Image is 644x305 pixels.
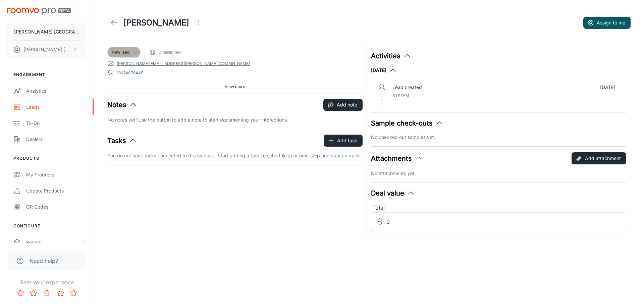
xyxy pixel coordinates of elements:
[371,170,626,177] p: No attachments yet.
[107,100,137,110] button: Notes
[26,103,87,111] div: Leads
[371,188,415,198] button: Deal value
[572,152,626,164] button: Add attachment
[117,70,143,76] a: 18074076445
[324,135,363,147] button: Add task
[26,239,82,246] div: Rooms
[7,23,87,41] button: [PERSON_NAME] [GEOGRAPHIC_DATA]
[386,212,626,231] input: Estimated deal value
[26,203,87,211] div: QR Codes
[392,93,409,98] span: System
[371,51,411,61] button: Activities
[123,17,189,29] h1: [PERSON_NAME]
[107,152,363,159] p: You do not have tasks connected to this lead yet. Start adding a task to schedule your next step ...
[192,16,205,29] button: Open menu
[371,153,423,163] button: Attachments
[26,187,87,195] div: Update Products
[26,171,87,178] div: My Products
[371,204,626,212] div: Total
[26,87,87,95] div: Analytics
[371,66,397,74] button: [DATE]
[107,116,363,124] p: No notes yet! Use the button to add a note to start documenting your interactions.
[222,82,248,92] button: View more
[7,8,71,15] img: Roomvo PRO Beta
[371,118,443,128] button: Sample check-outs
[112,49,129,55] span: New lead
[107,47,141,58] div: New lead
[583,17,631,29] button: Assign to me
[323,99,363,111] button: Add note
[107,136,137,146] button: Tasks
[26,120,87,127] div: To-do
[371,134,626,141] p: No checked out samples yet.
[26,136,87,143] div: Dealers
[23,46,71,53] p: [PERSON_NAME] [PERSON_NAME]
[30,257,58,265] span: Need help?
[158,49,180,55] span: Unassigned
[392,84,422,91] p: Lead created
[7,41,87,58] button: [PERSON_NAME] [PERSON_NAME]
[600,84,615,91] p: [DATE]
[14,28,79,35] p: [PERSON_NAME] [GEOGRAPHIC_DATA]
[225,84,245,90] span: View more
[117,61,250,67] a: [PERSON_NAME][EMAIL_ADDRESS][PERSON_NAME][DOMAIN_NAME]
